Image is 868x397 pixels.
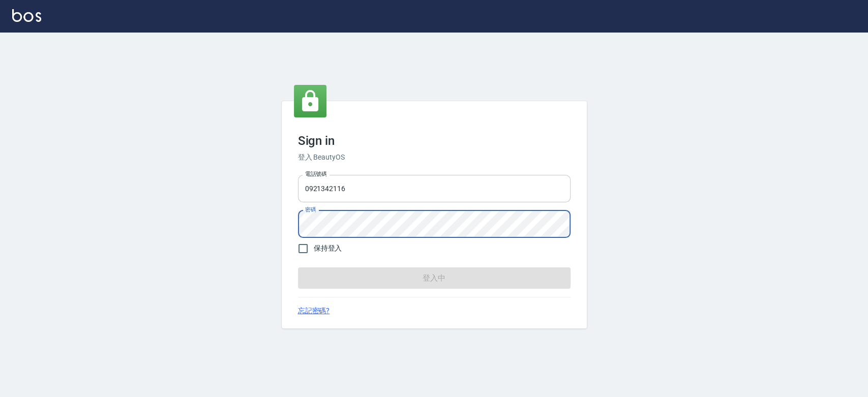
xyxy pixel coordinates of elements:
a: 忘記密碼? [298,306,330,316]
h3: Sign in [298,134,571,148]
img: Logo [12,9,41,22]
span: 保持登入 [314,243,342,254]
label: 電話號碼 [305,170,326,178]
h6: 登入 BeautyOS [298,152,571,163]
label: 密碼 [305,206,316,213]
